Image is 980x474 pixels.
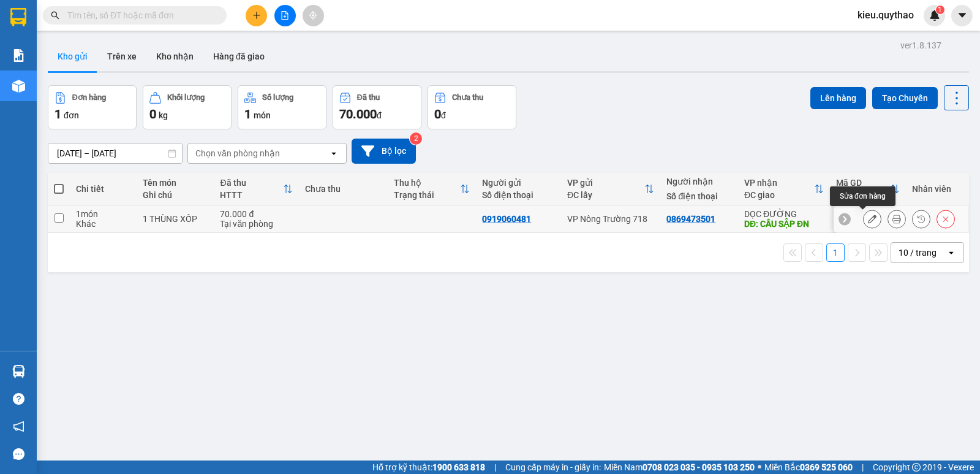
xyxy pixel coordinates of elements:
[333,85,421,129] button: Đã thu70.000đ
[452,93,483,102] div: Chưa thu
[143,85,232,129] button: Khối lượng0kg
[428,85,516,129] button: Chưa thu0đ
[666,191,731,201] div: Số điện thoại
[848,7,924,23] span: kieu.quythao
[764,461,853,474] span: Miền Bắc
[76,184,130,194] div: Chi tiết
[836,178,890,188] div: Mã GD
[744,178,814,188] div: VP nhận
[441,110,446,120] span: đ
[758,465,761,470] span: ⚪️
[862,461,864,474] span: |
[394,190,461,200] div: Trạng thái
[76,209,130,219] div: 1 món
[951,5,973,26] button: caret-down
[929,10,940,21] img: icon-new-feature
[482,178,555,188] div: Người gửi
[372,461,485,474] span: Hỗ trợ kỹ thuật:
[13,421,24,432] span: notification
[246,5,267,26] button: plus
[666,177,731,186] div: Người nhận
[12,49,25,62] img: solution-icon
[305,184,382,194] div: Chưa thu
[220,209,293,219] div: 70.000 đ
[810,87,866,109] button: Lên hàng
[863,210,881,228] div: Sửa đơn hàng
[872,87,938,109] button: Tạo Chuyến
[432,462,485,472] strong: 1900 633 818
[482,214,531,224] div: 0919060481
[195,147,280,159] div: Chọn văn phòng nhận
[936,6,944,14] sup: 1
[220,219,293,229] div: Tại văn phòng
[67,9,212,22] input: Tìm tên, số ĐT hoặc mã đơn
[377,110,382,120] span: đ
[744,219,824,229] div: DĐ: CẦU SẬP ĐN
[738,173,830,205] th: Toggle SortBy
[281,11,289,20] span: file-add
[220,190,283,200] div: HTTT
[10,8,26,26] img: logo-vxr
[149,107,156,121] span: 0
[567,190,644,200] div: ĐC lấy
[352,139,416,164] button: Bộ lọc
[394,178,461,188] div: Thu hộ
[938,6,942,14] span: 1
[274,5,296,26] button: file-add
[830,173,906,205] th: Toggle SortBy
[214,173,299,205] th: Toggle SortBy
[64,110,79,120] span: đơn
[55,107,61,121] span: 1
[957,10,968,21] span: caret-down
[482,190,555,200] div: Số điện thoại
[329,148,339,158] svg: open
[643,462,755,472] strong: 0708 023 035 - 0935 103 250
[244,107,251,121] span: 1
[826,243,845,262] button: 1
[167,93,205,102] div: Khối lượng
[97,42,146,71] button: Trên xe
[434,107,441,121] span: 0
[48,42,97,71] button: Kho gửi
[203,42,274,71] button: Hàng đã giao
[13,393,24,405] span: question-circle
[13,448,24,460] span: message
[262,93,293,102] div: Số lượng
[309,11,317,20] span: aim
[339,107,377,121] span: 70.000
[252,11,261,20] span: plus
[12,365,25,378] img: warehouse-icon
[900,39,941,52] div: ver 1.8.137
[254,110,271,120] span: món
[51,11,59,20] span: search
[48,143,182,163] input: Select a date range.
[143,178,208,188] div: Tên món
[604,461,755,474] span: Miền Nam
[744,209,824,219] div: DỌC ĐƯỜNG
[505,461,601,474] span: Cung cấp máy in - giấy in:
[800,462,853,472] strong: 0369 525 060
[146,42,203,71] button: Kho nhận
[143,214,208,224] div: 1 THÙNG XỐP
[561,173,660,205] th: Toggle SortBy
[830,186,895,206] div: Sửa đơn hàng
[494,461,496,474] span: |
[912,184,962,194] div: Nhân viên
[220,178,283,188] div: Đã thu
[410,132,422,145] sup: 2
[143,190,208,200] div: Ghi chú
[238,85,326,129] button: Số lượng1món
[303,5,324,26] button: aim
[912,463,921,472] span: copyright
[76,219,130,229] div: Khác
[357,93,380,102] div: Đã thu
[48,85,137,129] button: Đơn hàng1đơn
[388,173,477,205] th: Toggle SortBy
[72,93,106,102] div: Đơn hàng
[744,190,814,200] div: ĐC giao
[12,80,25,93] img: warehouse-icon
[159,110,168,120] span: kg
[567,178,644,188] div: VP gửi
[899,247,937,259] div: 10 / trang
[567,214,654,224] div: VP Nông Trường 718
